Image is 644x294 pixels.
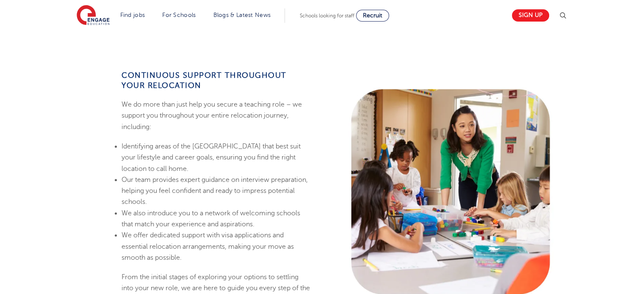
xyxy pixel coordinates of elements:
li: Identifying areas of the [GEOGRAPHIC_DATA] that best suit your lifestyle and career goals, ensuri... [122,141,311,174]
li: Our team provides expert guidance on interview preparation, helping you feel confident and ready ... [122,174,311,208]
a: Recruit [356,10,389,22]
a: For Schools [162,12,196,18]
img: Engage Education [77,5,110,26]
strong: Continuous support throughout your relocation [122,71,287,90]
li: We offer dedicated support with visa applications and essential relocation arrangements, making y... [122,230,311,263]
a: Find jobs [120,12,145,18]
a: Blogs & Latest News [213,12,271,18]
span: Recruit [363,12,382,19]
a: Sign up [512,9,549,22]
p: We do more than just help you secure a teaching role – we support you throughout your entire relo... [122,99,311,132]
li: We also introduce you to a network of welcoming schools that match your experience and aspirations. [122,208,311,230]
span: Schools looking for staff [300,13,354,19]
